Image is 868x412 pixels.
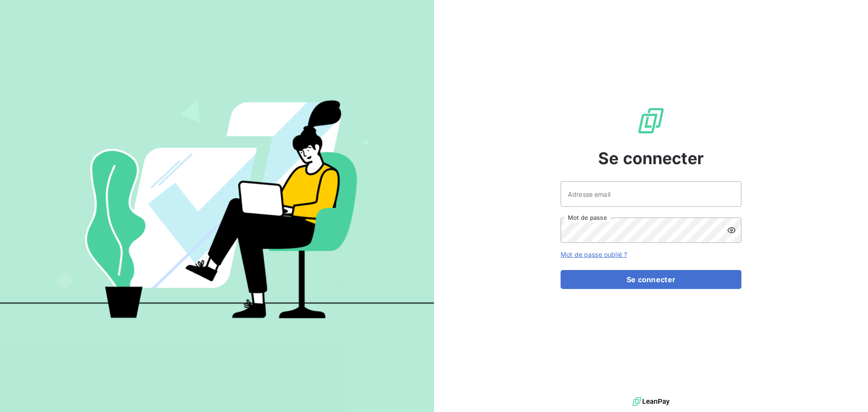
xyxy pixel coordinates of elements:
button: Se connecter [561,270,741,289]
input: placeholder [561,181,741,207]
img: logo [632,395,670,408]
a: Mot de passe oublié ? [561,251,627,258]
span: Se connecter [598,146,704,170]
img: Logo LeanPay [637,106,665,135]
